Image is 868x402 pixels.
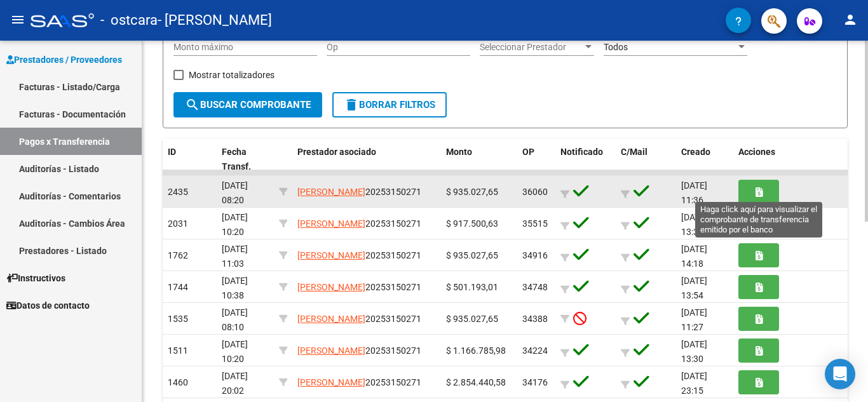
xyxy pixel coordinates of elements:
span: Instructivos [6,271,65,285]
span: [PERSON_NAME] [297,250,365,260]
span: - [PERSON_NAME] [158,6,272,34]
datatable-header-cell: Fecha Transf. [217,138,274,180]
span: Creado [681,147,710,157]
span: 1535 [168,314,188,324]
span: Seleccionar Prestador [480,42,583,53]
span: 20253150271 [297,187,421,197]
span: [DATE] 10:38 [222,276,248,300]
button: Buscar Comprobante [173,92,322,117]
span: [DATE] 13:39 [681,212,707,237]
span: Fecha Transf. [222,147,251,171]
datatable-header-cell: Monto [441,138,517,180]
span: 1511 [168,345,188,356]
span: ID [168,147,176,157]
span: [PERSON_NAME] [297,345,365,356]
span: 20253150271 [297,218,421,229]
mat-icon: person [843,12,858,27]
mat-icon: search [185,97,200,112]
span: Notificado [560,147,603,157]
span: 34388 [522,314,548,324]
button: Borrar Filtros [332,92,447,117]
datatable-header-cell: ID [163,138,217,180]
span: - ostcara [100,6,158,34]
span: $ 501.193,01 [446,282,498,292]
span: [PERSON_NAME] [297,377,365,387]
span: Prestadores / Proveedores [6,53,122,67]
span: 34748 [522,282,548,292]
span: 20253150271 [297,282,421,292]
span: 20253150271 [297,250,421,260]
span: 20253150271 [297,345,421,356]
mat-icon: delete [344,97,359,112]
span: [PERSON_NAME] [297,187,365,197]
span: 1460 [168,377,188,387]
span: Acciones [738,147,775,157]
span: 34224 [522,345,548,356]
div: Open Intercom Messenger [825,359,855,389]
span: Datos de contacto [6,298,90,312]
span: 20253150271 [297,377,421,387]
datatable-header-cell: Prestador asociado [292,138,441,180]
span: 36060 [522,187,548,197]
span: [DATE] 13:54 [681,276,707,300]
span: 35515 [522,218,548,229]
span: Borrar Filtros [344,99,435,111]
span: 20253150271 [297,314,421,324]
span: [DATE] 10:20 [222,339,248,364]
datatable-header-cell: OP [517,138,555,180]
span: Mostrar totalizadores [189,67,275,83]
span: 2435 [168,187,188,197]
span: 2031 [168,218,188,229]
span: [DATE] 11:36 [681,180,707,205]
span: $ 1.166.785,98 [446,345,506,356]
span: 34916 [522,250,548,260]
span: Todos [604,42,628,52]
span: [DATE] 14:18 [681,244,707,269]
span: $ 917.500,63 [446,218,498,229]
span: [PERSON_NAME] [297,218,365,229]
span: C/Mail [621,147,648,157]
span: $ 935.027,65 [446,314,498,324]
datatable-header-cell: Notificado [555,138,616,180]
mat-icon: menu [10,12,25,27]
datatable-header-cell: C/Mail [616,138,676,180]
span: 1762 [168,250,188,260]
span: OP [522,147,534,157]
span: [DATE] 11:03 [222,244,248,269]
span: $ 2.854.440,58 [446,377,506,387]
span: $ 935.027,65 [446,250,498,260]
span: [DATE] 08:20 [222,180,248,205]
span: [DATE] 20:02 [222,371,248,396]
span: Buscar Comprobante [185,99,311,111]
span: [DATE] 08:10 [222,307,248,332]
span: [DATE] 23:15 [681,371,707,396]
span: [DATE] 11:27 [681,307,707,332]
span: 34176 [522,377,548,387]
span: Prestador asociado [297,147,376,157]
datatable-header-cell: Acciones [733,138,848,180]
span: [DATE] 10:20 [222,212,248,237]
span: [PERSON_NAME] [297,282,365,292]
datatable-header-cell: Creado [676,138,733,180]
span: 1744 [168,282,188,292]
span: Monto [446,147,472,157]
span: [PERSON_NAME] [297,314,365,324]
span: $ 935.027,65 [446,187,498,197]
span: [DATE] 13:30 [681,339,707,364]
